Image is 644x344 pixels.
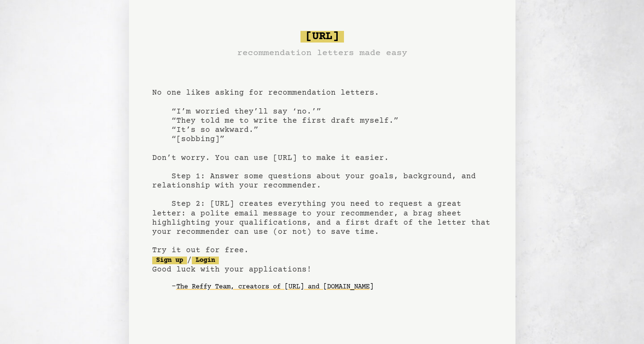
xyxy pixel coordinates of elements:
a: Sign up [152,257,187,264]
a: The Reffy Team, creators of [URL] and [DOMAIN_NAME] [176,279,373,295]
pre: No one likes asking for recommendation letters. “I’m worried they’ll say ‘no.’” “They told me to ... [152,27,492,310]
span: [URL] [301,31,344,43]
a: Login [192,257,219,264]
h3: recommendation letters made easy [237,46,407,60]
div: - [172,282,492,292]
